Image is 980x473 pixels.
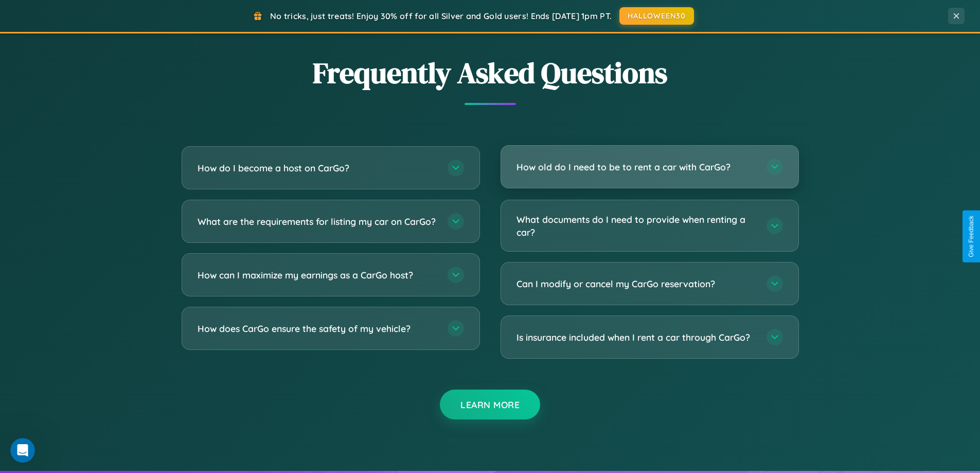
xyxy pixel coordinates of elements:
[270,11,612,21] span: No tricks, just treats! Enjoy 30% off for all Silver and Gold users! Ends [DATE] 1pm PT.
[516,213,756,238] h3: What documents do I need to provide when renting a car?
[516,161,756,173] h3: How old do I need to be to rent a car with CarGo?
[516,331,756,344] h3: Is insurance included when I rent a car through CarGo?
[968,216,975,257] div: Give Feedback
[516,277,756,290] h3: Can I modify or cancel my CarGo reservation?
[619,7,694,25] button: HALLOWEEN30
[198,215,437,228] h3: What are the requirements for listing my car on CarGo?
[198,269,437,282] h3: How can I maximize my earnings as a CarGo host?
[198,162,437,174] h3: How do I become a host on CarGo?
[198,322,437,335] h3: How does CarGo ensure the safety of my vehicle?
[182,53,799,93] h2: Frequently Asked Questions
[10,438,35,463] iframe: Intercom live chat
[440,390,540,419] button: Learn More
